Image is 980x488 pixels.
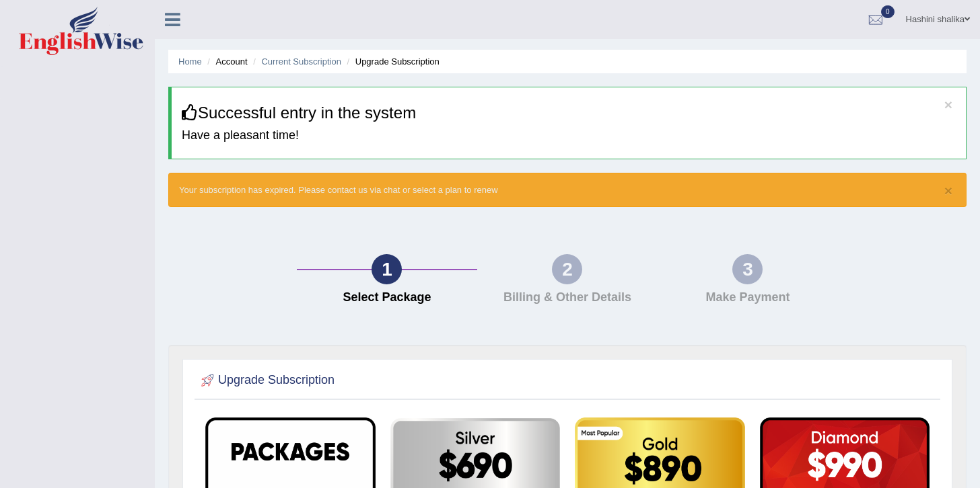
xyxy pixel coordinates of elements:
[664,291,831,304] h4: Make Payment
[178,56,202,67] a: Home
[732,254,763,284] div: 3
[552,254,582,284] div: 2
[944,184,952,198] button: ×
[372,254,402,284] div: 1
[881,5,895,18] span: 0
[944,97,952,112] button: ×
[168,173,967,207] div: Your subscription has expired. Please contact us via chat or select a plan to renew
[198,370,335,391] h2: Upgrade Subscription
[484,291,651,304] h4: Billing & Other Details
[182,104,956,122] h3: Successful entry in the system
[261,56,341,67] a: Current Subscription
[204,55,247,68] li: Account
[304,291,470,304] h4: Select Package
[344,55,440,68] li: Upgrade Subscription
[182,129,956,143] h4: Have a pleasant time!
